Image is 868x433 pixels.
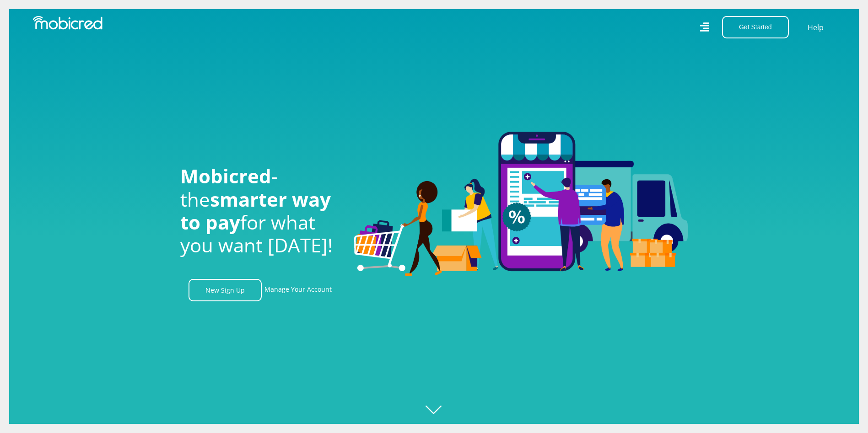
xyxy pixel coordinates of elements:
[180,165,340,257] h1: - the for what you want [DATE]!
[807,21,824,33] a: Help
[264,279,332,301] a: Manage Your Account
[180,163,271,189] span: Mobicred
[354,132,688,276] img: Welcome to Mobicred
[189,279,262,301] a: New Sign Up
[722,16,789,38] button: Get Started
[180,186,331,235] span: smarter way to pay
[33,16,102,30] img: Mobicred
